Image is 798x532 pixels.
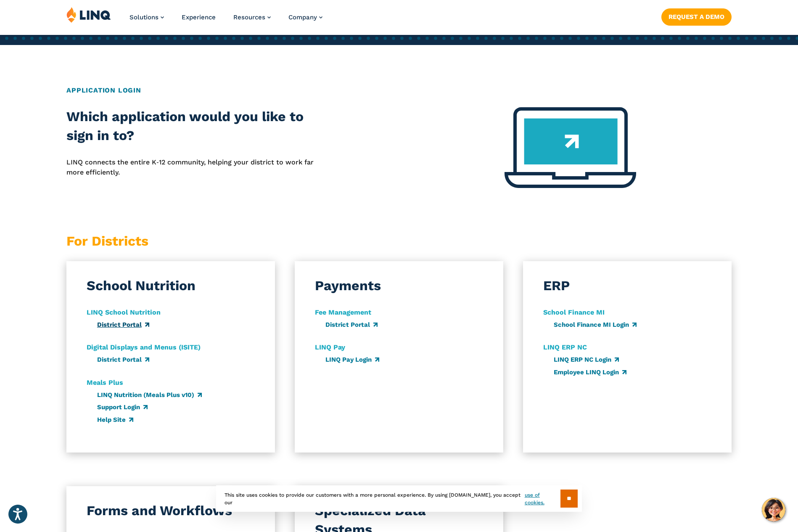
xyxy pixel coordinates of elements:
strong: Digital Displays and Menus (ISITE) [87,343,201,351]
a: Request a Demo [661,8,732,25]
a: Solutions [129,13,164,21]
a: LINQ Pay Login [325,356,379,363]
a: Employee LINQ Login [554,368,626,376]
a: Support Login [97,403,148,411]
span: Company [288,13,317,21]
div: This site uses cookies to provide our customers with a more personal experience. By using [DOMAIN... [216,485,582,512]
span: Solutions [129,13,159,21]
h3: Payments [315,276,381,295]
h3: ERP [543,276,570,295]
a: Experience [182,13,216,21]
strong: Meals Plus [87,378,123,386]
a: District Portal [97,356,149,363]
h2: Application Login [66,85,731,95]
strong: LINQ School Nutrition [87,308,161,316]
strong: LINQ ERP NC [543,343,587,351]
a: Resources [233,13,271,21]
span: Resources [233,13,265,21]
h3: For Districts [66,232,275,251]
strong: Fee Management [315,308,371,316]
a: LINQ ERP NC Login [554,356,619,363]
a: Company [288,13,322,21]
p: LINQ connects the entire K‑12 community, helping your district to work far more efficiently. [66,157,332,178]
a: School Finance MI Login [554,321,637,328]
strong: School Finance MI [543,308,605,316]
a: Help Site [97,416,133,423]
strong: LINQ Pay [315,343,345,351]
a: District Portal [97,321,149,328]
h2: Which application would you like to sign in to? [66,107,332,146]
a: District Portal [325,321,378,328]
a: use of cookies. [525,491,560,506]
nav: Button Navigation [661,7,732,25]
button: Hello, have a question? Let’s chat. [762,498,785,521]
a: LINQ Nutrition (Meals Plus v10) [97,391,202,399]
img: LINQ | K‑12 Software [66,7,111,23]
nav: Primary Navigation [129,7,322,34]
h3: School Nutrition [87,276,196,295]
